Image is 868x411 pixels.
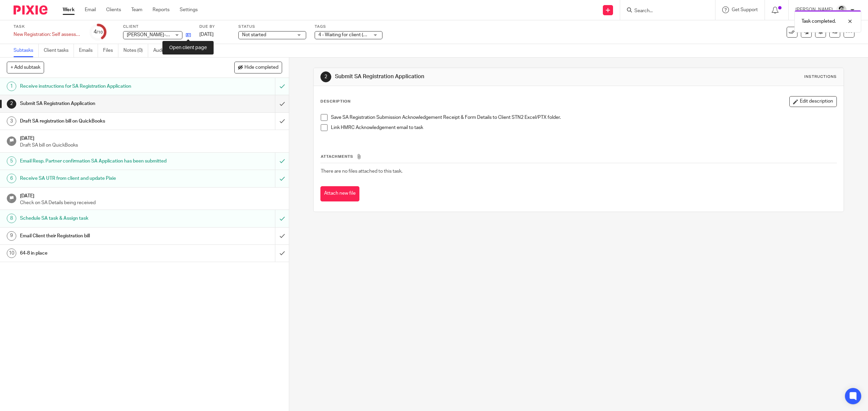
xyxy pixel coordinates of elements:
[331,124,836,131] p: Link HMRC Acknowledgement email to task
[7,248,16,258] div: 10
[321,155,353,158] span: Attachments
[7,99,16,109] div: 2
[14,5,47,15] img: Pixie
[14,31,81,38] div: New Registration: Self assessment
[234,62,282,73] button: Hide completed
[20,142,282,149] p: Draft SA bill on QuickBooks
[20,116,185,126] h1: Draft SA registration bill on QuickBooks
[106,6,121,13] a: Clients
[238,24,306,29] label: Status
[20,231,185,241] h1: Email Client their Registration bill
[335,73,593,80] h1: Submit SA Registration Application
[153,6,170,13] a: Reports
[789,96,837,107] button: Edit description
[20,191,282,199] h1: [DATE]
[244,65,278,70] span: Hide completed
[7,62,44,73] button: + Add subtask
[85,6,96,13] a: Email
[127,33,177,37] span: [PERSON_NAME]-Amor
[836,5,847,16] img: Cam_2025.jpg
[97,30,103,34] small: /10
[153,44,179,57] a: Audit logs
[199,32,214,37] span: [DATE]
[20,81,185,91] h1: Receive instructions for SA Registration Application
[20,173,185,183] h1: Receive SA UTR from client and update Pixie
[20,99,185,109] h1: Submit SA Registration Application
[20,248,185,258] h1: 64-8 in place
[320,186,359,201] button: Attach new file
[20,213,185,223] h1: Schedule SA task & Assign task
[123,24,191,29] label: Client
[20,199,282,206] p: Check on SA Details being received
[7,174,16,183] div: 6
[7,116,16,126] div: 3
[63,6,75,13] a: Work
[315,24,382,29] label: Tags
[131,6,142,13] a: Team
[802,18,836,25] p: Task completed.
[44,44,74,57] a: Client tasks
[320,71,331,82] div: 2
[804,74,837,80] div: Instructions
[7,231,16,241] div: 9
[180,6,198,13] a: Settings
[123,44,148,57] a: Notes (0)
[7,214,16,223] div: 8
[7,82,16,91] div: 1
[94,28,103,36] div: 4
[14,24,81,29] label: Task
[320,99,351,104] p: Description
[318,33,381,37] span: 4 - Waiting for client (Queries)
[20,156,185,166] h1: Email Resp. Partner confirmation SA Application has been submitted
[79,44,98,57] a: Emails
[14,44,39,57] a: Subtasks
[331,114,836,121] p: Save SA Registration Submission Acknowledgement Receipt & Form Details to Client STN2 Excel/PTX f...
[20,133,282,142] h1: [DATE]
[321,169,402,174] span: There are no files attached to this task.
[103,44,118,57] a: Files
[199,24,230,29] label: Due by
[7,156,16,166] div: 5
[242,33,266,37] span: Not started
